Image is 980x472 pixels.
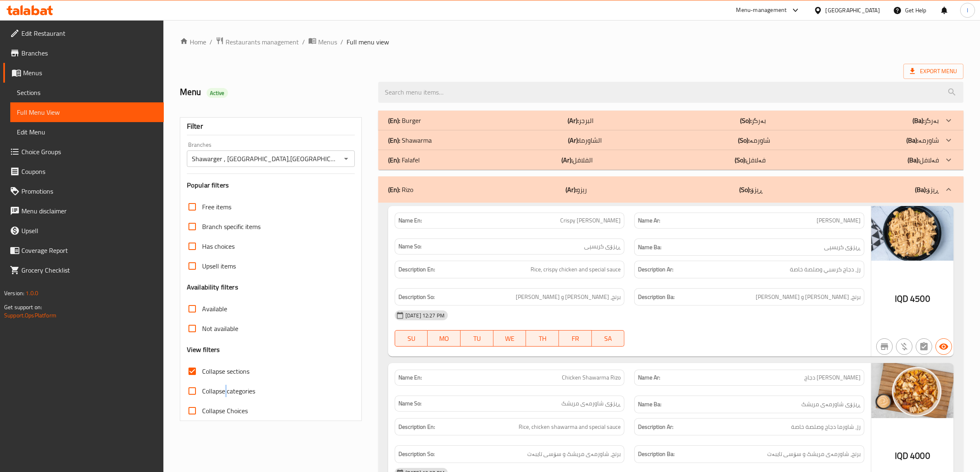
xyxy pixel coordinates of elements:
[906,134,918,146] b: (Ba):
[207,89,228,97] span: Active
[388,154,400,166] b: (En):
[896,338,912,355] button: Purchased item
[216,37,299,47] a: Restaurants management
[21,206,157,216] span: Menu disclaimer
[735,154,746,166] b: (So):
[388,183,400,196] b: (En):
[202,366,249,376] span: Collapse sections
[318,37,337,47] span: Menus
[740,116,766,125] p: بەرگر
[871,206,954,261] img: %D8%B1%D9%8A%D8%B2%D9%88_%D9%83%D9%84%D8%A7%D8%B3%D9%83638953506735136237.jpg
[388,185,413,194] p: Rizo
[562,333,589,345] span: FR
[21,265,157,275] span: Grocery Checklist
[378,130,964,150] div: (En): Shawarma(Ar):الشاورما(So):شاورمە(Ba):شاورمە
[202,304,227,314] span: Available
[562,155,593,165] p: الفلافل
[210,37,212,47] li: /
[566,185,587,194] p: ريزو
[584,242,621,251] span: ڕیزۆی کریسپی
[202,241,235,251] span: Has choices
[3,241,164,260] a: Coverage Report
[21,167,157,176] span: Coupons
[516,292,621,302] span: برنج، مریشکی کریسپی و سۆسی تایبەت
[906,135,939,145] p: شاورمە
[3,260,164,280] a: Grocery Checklist
[10,102,164,122] a: Full Menu View
[3,181,164,201] a: Promotions
[202,324,238,333] span: Not available
[767,449,861,459] span: برنج، شاورمەی مریشک و سۆسی تایبەت
[21,48,157,58] span: Branches
[566,183,577,196] b: (Ar):
[568,116,594,125] p: البرجر
[202,222,261,231] span: Branch specific items
[826,6,880,15] div: [GEOGRAPHIC_DATA]
[895,291,908,307] span: IQD
[910,448,930,464] span: 4000
[207,88,228,98] div: Active
[529,333,556,345] span: TH
[398,422,435,432] strong: Description En:
[912,114,924,127] b: (Ba):
[340,153,352,164] button: Open
[302,37,305,47] li: /
[340,37,343,47] li: /
[21,245,157,255] span: Coverage Report
[202,261,236,271] span: Upsell items
[180,37,964,47] nav: breadcrumb
[4,302,42,312] span: Get support on:
[740,114,752,127] b: (So):
[756,292,861,302] span: برنج، مریشکی کریسپی و سۆسی تایبەت
[817,216,861,225] span: [PERSON_NAME]
[568,114,579,127] b: (Ar):
[527,449,621,459] span: برنج، شاورمەی مریشک و سۆسی تایبەت
[26,288,38,298] span: 1.0.0
[202,202,231,212] span: Free items
[3,162,164,181] a: Coupons
[638,449,675,459] strong: Description Ba:
[308,37,337,47] a: Menus
[638,399,661,410] strong: Name Ba:
[21,28,157,38] span: Edit Restaurant
[180,86,368,98] h2: Menu
[187,282,238,292] h3: Availability filters
[910,291,930,307] span: 4500
[202,406,248,416] span: Collapse Choices
[562,373,621,382] span: Chicken Shawarma Rizo
[3,142,164,162] a: Choice Groups
[226,37,299,47] span: Restaurants management
[592,330,625,347] button: SA
[638,216,660,225] strong: Name Ar:
[388,135,432,145] p: Shawarma
[595,333,622,345] span: SA
[395,330,428,347] button: SU
[915,183,927,196] b: (Ba):
[910,66,957,76] span: Export Menu
[23,68,157,78] span: Menus
[398,242,421,251] strong: Name So:
[736,5,787,15] div: Menu-management
[398,292,435,302] strong: Description So:
[790,264,861,275] span: رز، دجاج كرسبي وصلصة خاصة
[804,373,861,382] span: [PERSON_NAME] دجاج
[21,186,157,196] span: Promotions
[936,338,952,355] button: Available
[431,333,457,345] span: MO
[21,226,157,236] span: Upsell
[3,23,164,43] a: Edit Restaurant
[461,330,493,347] button: TU
[519,422,621,432] span: Rice, chicken shawarma and special sauce
[388,155,420,165] p: Falafel
[493,330,526,347] button: WE
[915,185,939,194] p: ڕیزۆ
[738,135,770,145] p: شاورمە
[3,63,164,83] a: Menus
[398,216,422,225] strong: Name En:
[3,201,164,221] a: Menu disclaimer
[187,118,355,135] div: Filter
[903,64,964,79] span: Export Menu
[464,333,490,345] span: TU
[561,399,621,408] span: ڕیزۆی شاورمەی مریشک
[378,111,964,130] div: (En): Burger(Ar):البرجر(So):بەرگر(Ba):بەرگر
